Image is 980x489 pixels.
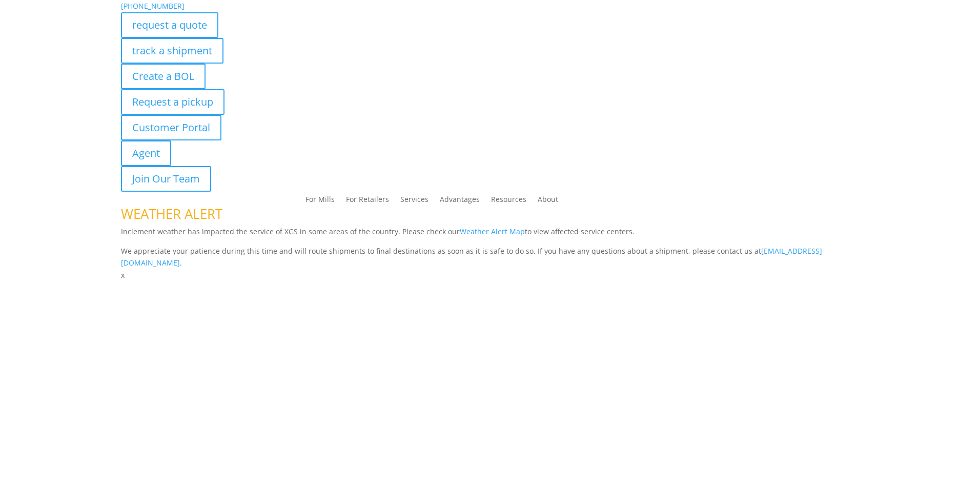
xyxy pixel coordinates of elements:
[538,196,558,207] a: About
[121,281,859,302] h1: Contact Us
[121,205,222,223] span: WEATHER ALERT
[121,140,171,166] a: Agent
[121,1,185,11] a: [PHONE_NUMBER]
[491,196,526,207] a: Resources
[400,196,428,207] a: Services
[121,89,224,115] a: Request a pickup
[121,302,859,314] p: Complete the form below and a member of our team will be in touch within 24 hours.
[121,12,218,38] a: request a quote
[305,196,335,207] a: For Mills
[121,166,211,192] a: Join Our Team
[121,245,859,270] p: We appreciate your patience during this time and will route shipments to final destinations as so...
[121,115,221,140] a: Customer Portal
[121,226,859,245] p: Inclement weather has impacted the service of XGS in some areas of the country. Please check our ...
[346,196,389,207] a: For Retailers
[121,64,206,89] a: Create a BOL
[440,196,480,207] a: Advantages
[121,38,223,64] a: track a shipment
[460,227,525,236] a: Weather Alert Map
[121,269,859,281] p: x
